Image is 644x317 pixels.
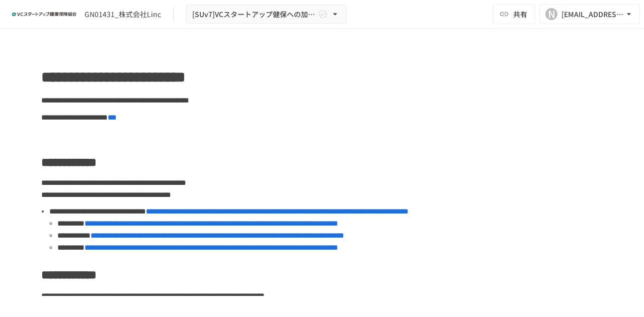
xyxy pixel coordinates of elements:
[192,8,316,21] span: [SUv7]VCスタートアップ健保への加入申請手続き
[545,8,557,20] div: N
[85,9,161,20] div: GN01431_株式会社Linc
[513,9,527,20] span: 共有
[561,8,624,21] div: [EMAIL_ADDRESS][DOMAIN_NAME]
[186,5,347,24] button: [SUv7]VCスタートアップ健保への加入申請手続き
[12,6,76,22] img: ZDfHsVrhrXUoWEWGWYf8C4Fv4dEjYTEDCNvmL73B7ox
[493,4,535,24] button: 共有
[539,4,640,24] button: N[EMAIL_ADDRESS][DOMAIN_NAME]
